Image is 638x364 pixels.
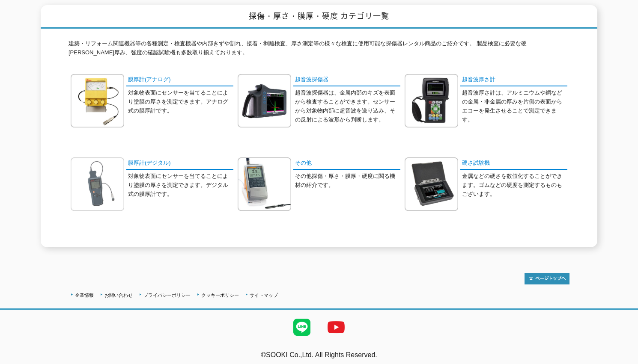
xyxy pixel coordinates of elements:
a: クッキーポリシー [201,293,239,298]
img: 膜厚計(デジタル) [71,157,124,211]
img: その他 [238,157,291,211]
p: 金属などの硬さを数値化することができます。ゴムなどの硬度を測定するものもございます。 [462,172,567,198]
img: 超音波探傷器 [238,74,291,127]
p: その他探傷・厚さ・膜厚・硬度に関る機材の紹介です。 [295,172,400,190]
img: 膜厚計(アナログ) [71,74,124,127]
h1: 探傷・厚さ・膜厚・硬度 カテゴリ一覧 [41,5,597,29]
a: 超音波探傷器 [293,74,400,86]
a: 硬さ試験機 [460,157,567,170]
a: 超音波厚さ計 [460,74,567,86]
a: プライバシーポリシー [143,293,191,298]
p: 超音波厚さ計は、アルミニウムや鋼などの金属・非金属の厚みを片側の表面からエコーを発生させることで測定できます。 [462,89,567,124]
a: 膜厚計(デジタル) [126,157,233,170]
a: 膜厚計(アナログ) [126,74,233,86]
p: 超音波探傷器は、金属内部のキズを表面から検査することができます。センサーから対象物内部に超音波を送り込み、その反射による波形から判断します。 [295,89,400,124]
img: トップページへ [525,273,569,284]
img: LINE [285,310,319,344]
a: 企業情報 [75,293,94,298]
p: 対象物表面にセンサーを当てることにより塗膜の厚さを測定できます。アナログ式の膜厚計です。 [128,89,233,115]
a: サイトマップ [250,293,278,298]
a: その他 [293,157,400,170]
img: YouTube [319,310,353,344]
a: お問い合わせ [104,293,133,298]
img: 超音波厚さ計 [405,74,458,127]
p: 建築・リフォーム関連機器等の各種測定・検査機器や内部きずや割れ、接着・剥離検査、厚さ測定等の様々な検査に使用可能な探傷器レンタル商品のご紹介です。 製品検査に必要な硬[PERSON_NAME]厚... [69,39,569,62]
img: 硬さ試験機 [405,157,458,211]
p: 対象物表面にセンサーを当てることにより塗膜の厚さを測定できます。デジタル式の膜厚計です。 [128,172,233,198]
